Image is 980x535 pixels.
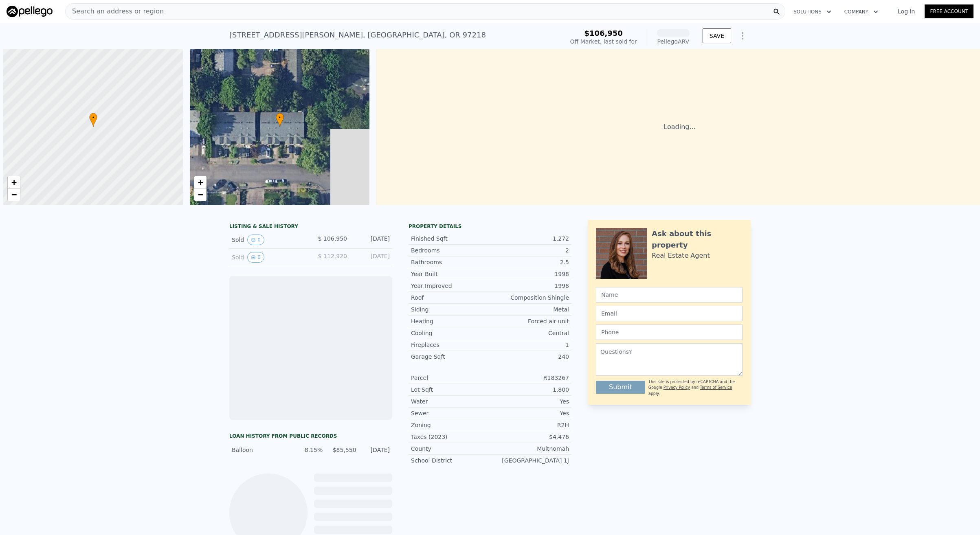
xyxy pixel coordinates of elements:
div: 240 [490,353,569,361]
div: [STREET_ADDRESS][PERSON_NAME] , [GEOGRAPHIC_DATA] , OR 97218 [229,29,486,41]
div: Bathrooms [411,258,490,266]
button: Company [838,4,885,19]
span: + [11,177,17,187]
a: Free Account [925,4,973,18]
a: Privacy Policy [664,385,690,390]
div: [DATE] [354,252,390,263]
span: $106,950 [584,29,623,37]
div: R183267 [490,374,569,382]
div: [DATE] [354,235,390,245]
a: Zoom in [8,176,20,189]
div: 2.5 [490,258,569,266]
div: Metal [490,305,569,314]
span: $ 112,920 [318,253,347,259]
div: 1 [490,341,569,349]
div: Bedrooms [411,246,490,254]
button: SAVE [703,29,731,43]
div: 1998 [490,282,569,290]
div: Multnomah [490,445,569,453]
div: 8.15% [294,446,323,454]
div: Ask about this property [652,228,743,251]
img: Pellego [7,6,53,17]
div: • [276,113,284,127]
div: 1,272 [490,235,569,243]
div: LISTING & SALE HISTORY [229,223,392,231]
div: Real Estate Agent [652,251,710,261]
div: Water [411,397,490,406]
a: Zoom in [194,176,207,189]
div: School District [411,456,490,465]
div: 1,800 [490,386,569,394]
div: Yes [490,397,569,406]
span: + [198,177,203,187]
div: Property details [409,223,571,230]
div: Sewer [411,409,490,417]
div: Cooling [411,329,490,337]
input: Phone [596,325,743,340]
div: Roof [411,294,490,302]
a: Log In [888,7,925,15]
div: Loan history from public records [229,433,392,439]
div: 2 [490,246,569,254]
div: Off Market, last sold for [570,37,637,46]
div: [DATE] [361,446,390,454]
div: • [89,113,97,127]
div: Year Improved [411,282,490,290]
button: Submit [596,381,645,394]
div: Sold [232,252,304,263]
div: Parcel [411,374,490,382]
a: Zoom out [8,189,20,201]
div: Taxes (2023) [411,433,490,441]
div: Zoning [411,421,490,429]
div: R2H [490,421,569,429]
div: Garage Sqft [411,353,490,361]
span: Search an address or region [66,7,164,16]
span: • [89,114,97,121]
div: $4,476 [490,433,569,441]
div: Pellego ARV [657,37,690,46]
button: View historical data [247,235,264,245]
div: This site is protected by reCAPTCHA and the Google and apply. [648,379,743,397]
div: Balloon [232,446,289,454]
button: View historical data [247,252,264,263]
a: Terms of Service [700,385,732,390]
div: Siding [411,305,490,314]
span: − [198,189,203,200]
input: Email [596,306,743,321]
div: Finished Sqft [411,235,490,243]
input: Name [596,287,743,303]
div: [GEOGRAPHIC_DATA] 1J [490,456,569,465]
div: Year Built [411,270,490,278]
div: County [411,445,490,453]
div: Central [490,329,569,337]
span: • [276,114,284,121]
div: Sold [232,235,304,245]
button: Solutions [787,4,838,19]
span: − [11,189,17,200]
button: Show Options [734,28,751,44]
div: Lot Sqft [411,386,490,394]
a: Zoom out [194,189,207,201]
div: Yes [490,409,569,417]
div: $85,550 [327,446,356,454]
div: Composition Shingle [490,294,569,302]
span: $ 106,950 [318,235,347,242]
div: Heating [411,317,490,325]
div: 1998 [490,270,569,278]
div: Fireplaces [411,341,490,349]
div: Forced air unit [490,317,569,325]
